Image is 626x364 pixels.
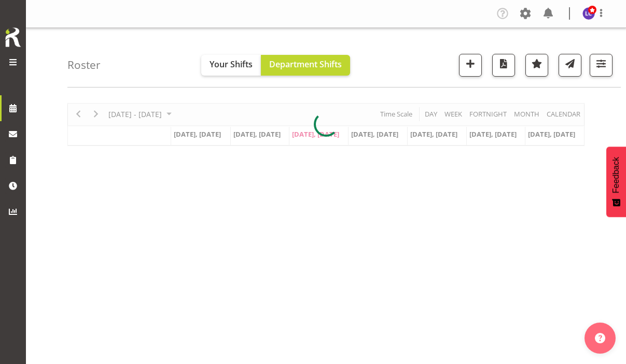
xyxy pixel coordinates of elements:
img: laurie-cook11580.jpg [582,7,595,20]
span: Feedback [611,157,621,193]
h4: Roster [67,59,101,71]
button: Highlight an important date within the roster. [525,54,548,77]
button: Download a PDF of the roster according to the set date range. [492,54,515,77]
button: Add a new shift [459,54,482,77]
img: help-xxl-2.png [595,333,605,343]
span: Department Shifts [269,59,342,70]
button: Department Shifts [261,55,350,76]
img: Rosterit icon logo [3,26,23,49]
span: Your Shifts [210,59,253,70]
button: Feedback - Show survey [606,147,626,217]
button: Filter Shifts [590,54,613,77]
button: Your Shifts [201,55,261,76]
button: Send a list of all shifts for the selected filtered period to all rostered employees. [559,54,581,77]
